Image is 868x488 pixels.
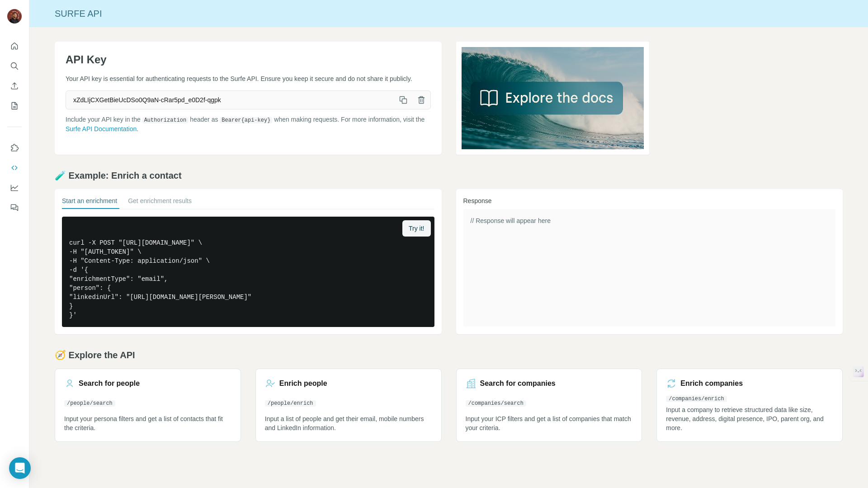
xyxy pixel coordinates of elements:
code: /people/search [64,400,115,407]
button: Feedback [7,199,22,216]
code: /companies/enrich [666,396,726,402]
div: Surfe API [29,7,868,20]
button: Start an enrichment [62,196,117,209]
button: Dashboard [7,180,22,196]
a: Search for people/people/searchInput your persona filters and get a list of contacts that fit the... [55,369,241,442]
div: Open Intercom Messenger [9,457,31,479]
button: Quick start [7,38,22,54]
a: Enrich people/people/enrichInput a list of people and get their email, mobile numbers and LinkedI... [255,369,442,442]
a: Surfe API Documentation [66,125,137,133]
a: Enrich companies/companies/enrichInput a company to retrieve structured data like size, revenue, ... [656,369,843,442]
p: Input a company to retrieve structured data like size, revenue, address, digital presence, IPO, p... [666,405,833,432]
p: Input your ICP filters and get a list of companies that match your criteria. [466,414,633,432]
button: Get enrichment results [128,196,192,209]
button: My lists [7,98,22,114]
h3: Response [463,196,836,205]
span: Try it! [409,224,424,233]
button: Use Surfe on LinkedIn [7,140,22,156]
h3: Enrich people [279,378,327,389]
code: Authorization [142,117,189,123]
button: Enrich CSV [7,78,22,94]
p: Include your API key in the header as when making requests. For more information, visit the . [66,115,431,133]
h3: Search for companies [480,378,556,389]
p: Your API key is essential for authenticating requests to the Surfe API. Ensure you keep it secure... [66,74,431,83]
button: Try it! [402,220,430,237]
code: Bearer {api-key} [220,117,272,123]
span: // Response will appear here [471,217,551,224]
button: Use Surfe API [7,160,22,176]
pre: curl -X POST "[URL][DOMAIN_NAME]" \ -H "[AUTH_TOKEN]" \ -H "Content-Type: application/json" \ -d ... [62,217,434,327]
h2: 🧭 Explore the API [55,349,843,361]
a: Search for companies/companies/searchInput your ICP filters and get a list of companies that matc... [456,369,642,442]
h3: Enrich companies [680,378,743,389]
h2: 🧪 Example: Enrich a contact [55,169,843,182]
h1: API Key [66,52,431,67]
span: xZdLIjCXGetBieUcDSo0Q9aN-cRar5pd_e0D2f-qgpk [66,92,394,108]
p: Input a list of people and get their email, mobile numbers and LinkedIn information. [265,414,432,432]
code: /companies/search [466,400,526,407]
p: Input your persona filters and get a list of contacts that fit the criteria. [64,414,231,432]
img: Avatar [7,9,22,24]
button: Search [7,58,22,74]
h3: Search for people [79,378,140,389]
code: /people/enrich [265,400,316,407]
